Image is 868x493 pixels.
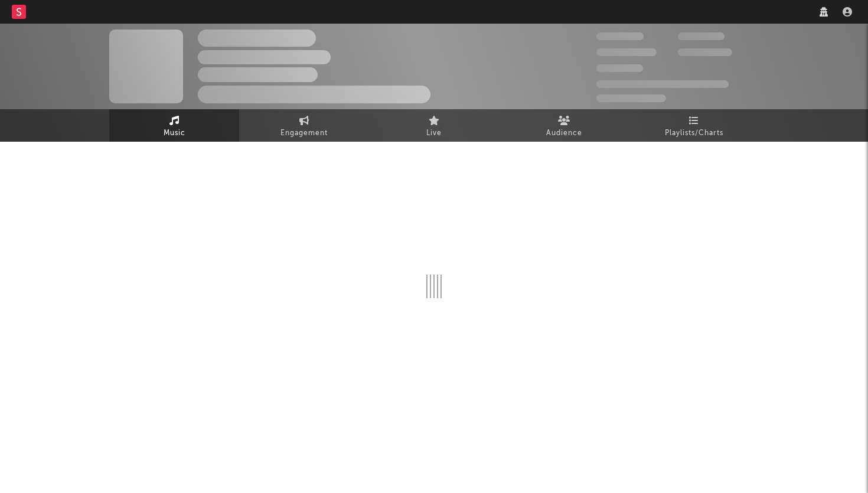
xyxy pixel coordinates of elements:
[109,109,239,142] a: Music
[629,109,759,142] a: Playlists/Charts
[596,32,644,40] span: 300,000
[665,126,723,141] span: Playlists/Charts
[678,48,732,56] span: 1,000,000
[280,126,328,141] span: Engagement
[499,109,629,142] a: Audience
[546,126,582,141] span: Audience
[596,48,657,56] span: 50,000,000
[239,109,369,142] a: Engagement
[596,94,666,102] span: Jump Score: 85.0
[426,126,442,141] span: Live
[596,64,643,72] span: 100,000
[369,109,499,142] a: Live
[596,80,729,88] span: 50,000,000 Monthly Listeners
[164,126,185,141] span: Music
[678,32,725,40] span: 100,000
